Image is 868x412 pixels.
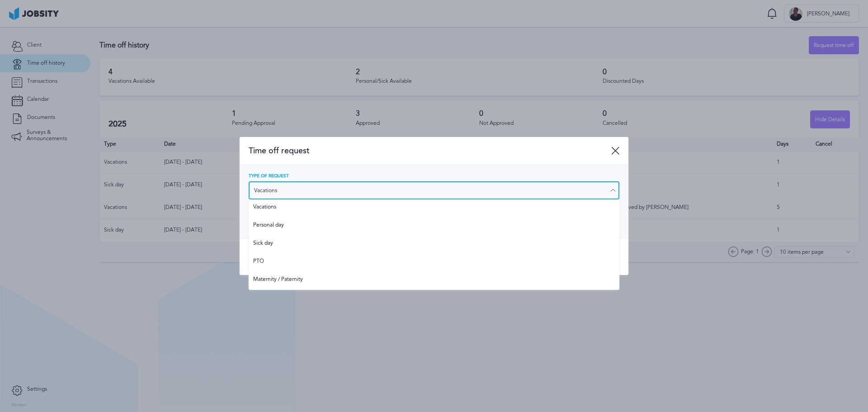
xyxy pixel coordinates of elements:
span: Sick day [253,240,615,249]
span: Maternity / Paternity [253,276,615,285]
span: Type of Request [249,174,289,179]
span: Vacations [253,204,615,213]
span: Personal day [253,222,615,231]
span: PTO [253,258,615,267]
span: Time off request [249,146,611,156]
